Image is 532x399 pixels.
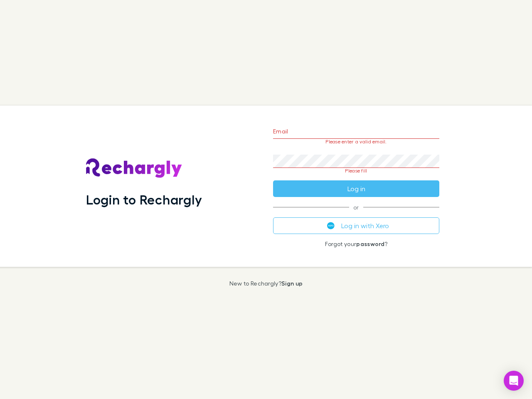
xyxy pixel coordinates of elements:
div: Open Intercom Messenger [504,371,524,391]
h1: Login to Rechargly [86,192,202,207]
p: Forgot your ? [273,241,439,247]
p: Please enter a valid email. [273,139,439,145]
p: Please fill [273,168,439,174]
a: password [356,240,384,247]
img: Xero's logo [327,222,335,229]
img: Rechargly's Logo [86,158,182,178]
p: New to Rechargly? [229,280,303,287]
button: Log in [273,180,439,197]
a: Sign up [281,280,303,287]
button: Log in with Xero [273,217,439,234]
